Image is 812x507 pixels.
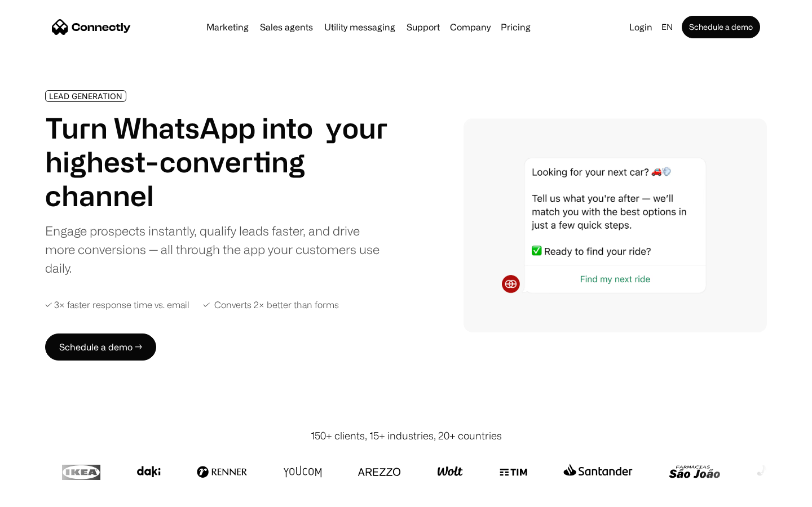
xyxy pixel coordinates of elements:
[49,92,122,100] div: LEAD GENERATION
[202,23,253,32] a: Marketing
[45,333,156,361] a: Schedule a demo →
[625,19,657,35] a: Login
[23,487,68,503] ul: Language list
[45,111,388,212] h1: Turn WhatsApp into your highest-converting channel
[203,300,339,310] div: ✓ Converts 2× better than forms
[496,23,535,32] a: Pricing
[682,16,760,38] a: Schedule a demo
[450,19,491,35] div: Company
[661,19,673,35] div: en
[52,19,131,35] a: home
[402,23,444,32] a: Support
[45,221,388,277] div: Engage prospects instantly, qualify leads faster, and drive more conversions — all through the ap...
[447,19,494,35] div: Company
[311,428,502,443] div: 150+ clients, 15+ industries, 20+ countries
[320,23,400,32] a: Utility messaging
[11,486,68,503] aside: Language selected: English
[255,23,317,32] a: Sales agents
[657,19,679,35] div: en
[45,300,189,310] div: ✓ 3× faster response time vs. email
